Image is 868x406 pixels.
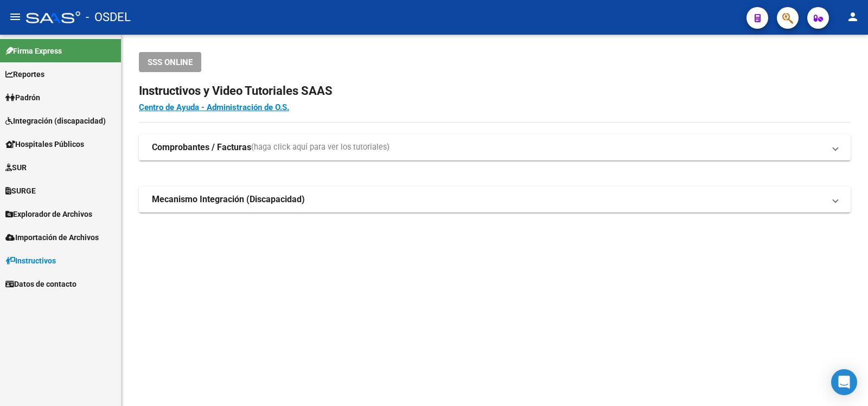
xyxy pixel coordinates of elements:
mat-expansion-panel-header: Mecanismo Integración (Discapacidad) [139,186,851,212]
span: Datos de contacto [5,278,76,290]
span: Firma Express [5,45,62,57]
mat-icon: person [846,10,859,23]
span: SUR [5,162,27,173]
span: SSS ONLINE [148,57,193,67]
mat-icon: menu [9,10,22,23]
span: (haga click aquí para ver los tutoriales) [251,141,390,153]
span: SURGE [5,185,36,197]
span: Reportes [5,68,44,80]
h2: Instructivos y Video Tutoriales SAAS [139,81,851,101]
span: Hospitales Públicos [5,138,84,150]
strong: Mecanismo Integración (Discapacidad) [152,194,305,205]
span: Integración (discapacidad) [5,115,106,127]
a: Centro de Ayuda - Administración de O.S. [139,102,289,112]
strong: Comprobantes / Facturas [152,141,251,153]
div: Open Intercom Messenger [831,369,857,395]
button: SSS ONLINE [139,52,201,72]
span: Padrón [5,92,40,104]
mat-expansion-panel-header: Comprobantes / Facturas(haga click aquí para ver los tutoriales) [139,134,851,160]
span: Importación de Archivos [5,231,99,243]
span: Explorador de Archivos [5,208,92,220]
span: Instructivos [5,255,56,267]
span: - OSDEL [86,5,131,29]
